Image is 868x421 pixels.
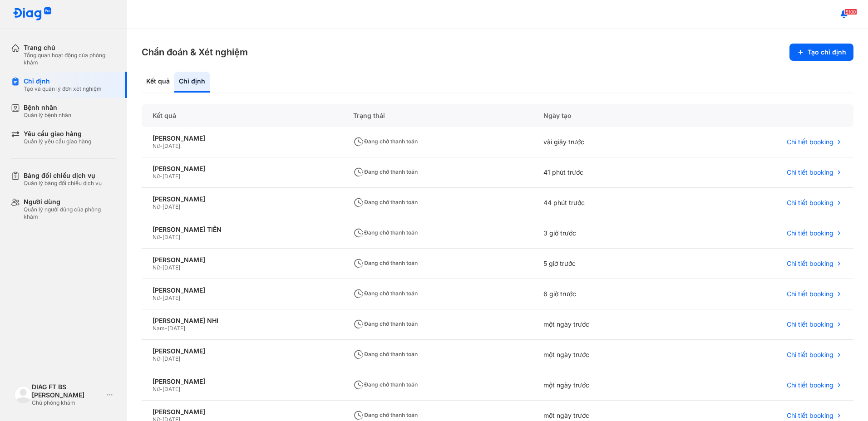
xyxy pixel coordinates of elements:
div: [PERSON_NAME] [153,347,331,355]
span: Đang chờ thanh toán [353,138,418,145]
span: Chi tiết booking [787,411,833,420]
div: 44 phút trước [533,188,682,218]
div: [PERSON_NAME] [153,134,331,142]
div: Yêu cầu giao hàng [24,130,91,138]
span: [DATE] [163,203,180,210]
span: Đang chờ thanh toán [353,229,418,236]
div: Chỉ định [174,72,210,93]
div: [PERSON_NAME] [153,408,331,416]
span: Đang chờ thanh toán [353,320,418,327]
span: Chi tiết booking [787,320,833,328]
span: - [160,386,163,392]
span: - [160,234,163,240]
img: logo [13,7,52,21]
div: một ngày trước [533,370,682,401]
div: Bảng đối chiếu dịch vụ [24,171,102,180]
div: Tạo và quản lý đơn xét nghiệm [24,85,102,93]
div: Quản lý bảng đối chiếu dịch vụ [24,180,102,187]
span: Chi tiết booking [787,290,833,298]
div: Tổng quan hoạt động của phòng khám [24,52,116,66]
span: - [160,264,163,271]
div: Quản lý người dùng của phòng khám [24,206,116,220]
span: Chi tiết booking [787,229,833,237]
span: Đang chờ thanh toán [353,168,418,175]
div: 6 giờ trước [533,279,682,309]
div: [PERSON_NAME] [153,165,331,173]
span: Đang chờ thanh toán [353,351,418,357]
div: [PERSON_NAME] [153,286,331,294]
div: vài giây trước [533,127,682,157]
span: Nữ [153,264,160,271]
span: Chi tiết booking [787,199,833,207]
span: Nữ [153,294,160,301]
span: Đang chờ thanh toán [353,381,418,388]
span: [DATE] [168,325,185,332]
span: - [160,294,163,301]
span: - [160,142,163,149]
div: Kết quả [142,72,174,93]
div: [PERSON_NAME] [153,256,331,264]
span: Đang chờ thanh toán [353,259,418,266]
span: [DATE] [163,386,180,392]
div: [PERSON_NAME] TIỀN [153,225,331,234]
span: Nữ [153,386,160,392]
div: [PERSON_NAME] [153,377,331,386]
span: Đang chờ thanh toán [353,199,418,206]
span: Chi tiết booking [787,168,833,176]
div: một ngày trước [533,340,682,370]
div: DIAG FT BS [PERSON_NAME] [32,383,103,399]
div: Trạng thái [342,104,533,127]
span: Đang chờ thanh toán [353,411,418,418]
span: [DATE] [163,294,180,301]
img: logo [15,386,32,403]
div: Chủ phòng khám [32,399,103,406]
div: Quản lý bệnh nhân [24,112,71,119]
span: 5100 [844,9,857,15]
span: Đang chờ thanh toán [353,290,418,297]
div: Người dùng [24,198,116,206]
div: Ngày tạo [533,104,682,127]
span: [DATE] [163,142,180,149]
div: 3 giờ trước [533,218,682,249]
div: Bệnh nhân [24,103,71,112]
span: - [160,203,163,210]
span: Chi tiết booking [787,381,833,389]
span: Nữ [153,203,160,210]
button: Tạo chỉ định [789,44,853,61]
span: Nam [153,325,165,332]
span: Nữ [153,142,160,149]
span: Chi tiết booking [787,259,833,268]
span: Chi tiết booking [787,138,833,146]
span: [DATE] [163,355,180,362]
span: Nữ [153,234,160,240]
span: Chi tiết booking [787,351,833,359]
span: [DATE] [163,264,180,271]
h3: Chẩn đoán & Xét nghiệm [142,46,248,59]
span: - [165,325,168,332]
div: Chỉ định [24,77,102,85]
span: - [160,355,163,362]
span: [DATE] [163,173,180,180]
div: 41 phút trước [533,157,682,188]
span: [DATE] [163,234,180,240]
div: 5 giờ trước [533,249,682,279]
div: Quản lý yêu cầu giao hàng [24,138,91,145]
span: - [160,173,163,180]
div: [PERSON_NAME] NHI [153,317,331,325]
div: [PERSON_NAME] [153,195,331,203]
span: Nữ [153,355,160,362]
div: Trang chủ [24,44,116,52]
div: Kết quả [142,104,342,127]
div: một ngày trước [533,309,682,340]
span: Nữ [153,173,160,180]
